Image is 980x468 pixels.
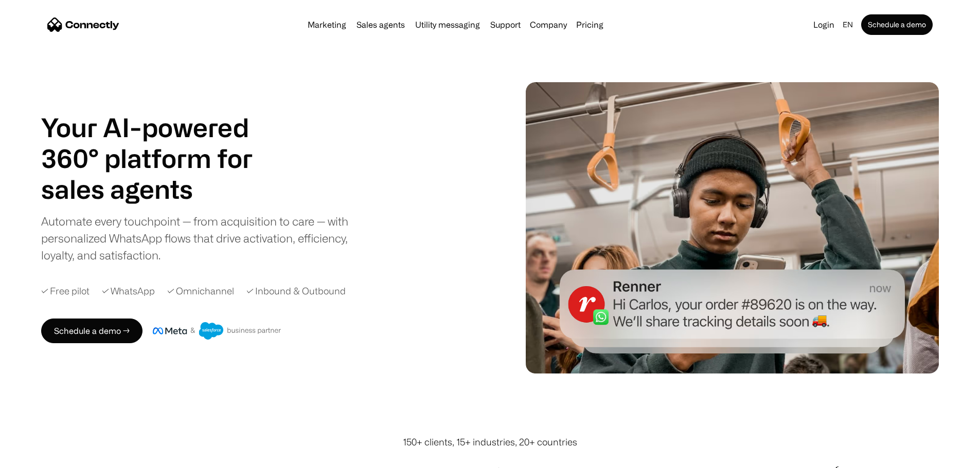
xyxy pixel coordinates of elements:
[21,450,62,464] ul: Language list
[167,284,234,298] div: ✓ Omnichannel
[530,17,567,32] div: Company
[352,21,409,29] a: Sales agents
[861,14,933,35] a: Schedule a demo
[10,449,62,464] aside: Language selected: English
[41,174,278,204] div: carousel
[41,319,142,343] a: Schedule a demo →
[304,21,350,29] a: Marketing
[41,213,365,264] div: Automate every touchpoint — from acquisition to care — with personalized WhatsApp flows that driv...
[809,17,839,32] a: Login
[153,322,281,340] img: Meta and Salesforce business partner badge.
[486,21,525,29] a: Support
[41,174,278,204] h1: sales agents
[411,21,484,29] a: Utility messaging
[572,21,608,29] a: Pricing
[403,435,577,449] div: 150+ clients, 15+ industries, 20+ countries
[41,284,90,298] div: ✓ Free pilot
[839,17,859,32] div: en
[102,284,155,298] div: ✓ WhatsApp
[843,17,853,32] div: en
[246,284,346,298] div: ✓ Inbound & Outbound
[47,17,119,32] a: home
[41,112,278,174] h1: Your AI-powered 360° platform for
[527,17,570,32] div: Company
[41,174,278,204] div: 1 of 4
